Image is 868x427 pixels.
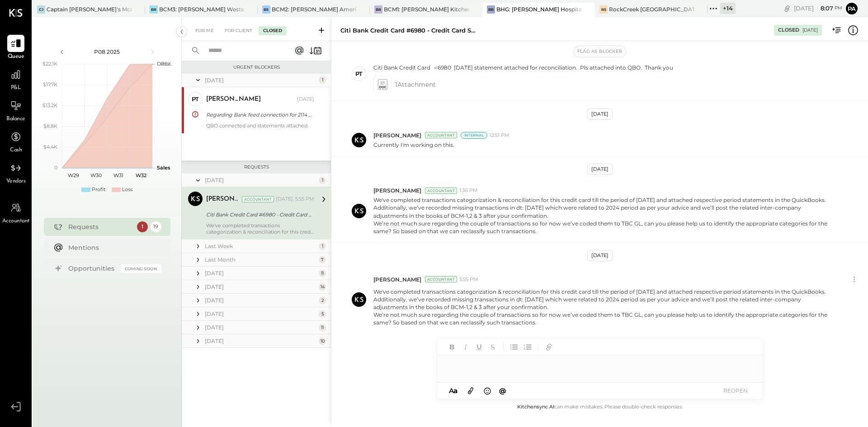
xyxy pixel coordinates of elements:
a: Accountant [0,199,31,225]
button: Italic [460,341,472,353]
div: 14 [319,283,326,291]
a: Vendors [0,160,31,186]
text: W30 [90,172,101,178]
div: copy link [783,4,792,13]
div: RockCreek [GEOGRAPHIC_DATA] [609,5,694,13]
div: 1 [137,221,148,232]
div: [DATE] [794,4,842,13]
div: Internal [461,132,487,139]
div: 5 [319,310,326,318]
button: Ordered List [522,341,533,353]
div: Opportunities [68,264,116,273]
button: Bold [446,341,458,353]
p: Currently I'm working on this. [373,141,454,149]
div: [DATE] [205,324,316,331]
div: 11 [319,324,326,331]
text: W32 [136,172,146,178]
div: Mentions [68,243,157,252]
span: 5:55 PM [459,276,478,283]
div: 10 [319,338,326,345]
button: @ [496,385,509,396]
span: a [453,386,458,395]
div: P08 2025 [69,48,146,56]
button: Flag as Blocker [574,46,626,57]
text: $17.7K [43,81,57,88]
div: 1 [319,76,326,84]
div: [DATE] [587,250,613,261]
text: W29 [67,172,79,178]
div: Loss [122,186,132,193]
text: $8.8K [43,123,57,129]
div: Coming Soon [121,264,161,273]
div: [DATE] [205,269,316,277]
button: REOPEN [717,385,754,397]
span: Vendors [6,178,26,186]
p: Citi Bank Credit Card 6980 [DATE] statement attached for reconciliation. Pls attached into QBO. T... [373,64,673,72]
div: Accountant [425,188,457,194]
button: Add URL [543,341,555,353]
span: 12:51 PM [490,132,509,139]
div: Requests [68,222,132,231]
div: [DATE] [205,76,316,84]
span: Accountant [2,217,30,225]
text: Sales [157,164,170,171]
div: Profit [92,186,105,193]
div: Requests [186,164,326,170]
text: 0 [54,164,57,171]
p: We've completed transactions categorization & reconciliation for this credit card till the period... [373,196,836,235]
div: Accountant [242,196,274,202]
div: [PERSON_NAME] [206,95,261,104]
div: + 14 [720,3,736,14]
div: 1 [319,177,326,184]
div: BB [487,5,495,14]
div: Closed [778,27,799,34]
div: [DATE] [587,108,613,120]
span: 1 Attachment [395,75,436,94]
div: 1 [319,243,326,250]
div: PT [355,70,363,78]
div: For Me [191,26,218,35]
div: For Client [220,26,257,35]
div: [DATE] [297,96,314,103]
span: [PERSON_NAME] [373,131,421,139]
div: Urgent Blockers [186,64,326,70]
p: We've completed transactions categorization & reconciliation for this credit card till the period... [373,288,836,327]
div: [DATE] [205,176,316,184]
div: Accountant [425,132,457,138]
span: [PERSON_NAME] [373,187,421,194]
div: 11 [319,270,326,277]
div: RS [599,5,608,14]
span: 1:36 PM [459,187,478,194]
a: Queue [0,35,31,61]
div: Citi Bank Credit Card #6980 - Credit Card Statement [340,26,476,35]
a: Balance [0,97,31,123]
button: Aa [446,386,461,396]
div: Regarding Bank feed connection for 2114 Citi Card CC# 6980 is expired. [206,110,311,119]
span: @ [499,386,506,395]
div: BHG: [PERSON_NAME] Hospitality Group, LLC [496,5,581,13]
span: P&L [11,84,21,92]
div: 7 [319,256,326,263]
div: [DATE] [205,337,316,345]
div: CJ [37,5,45,14]
text: OPEX [157,61,171,67]
span: Cash [10,146,22,155]
div: Accountant [425,276,457,282]
span: [PERSON_NAME] [373,276,421,283]
div: Last Month [205,256,316,263]
div: Citi Bank Credit Card #6980 - Credit Card Statement [206,210,311,219]
button: Unordered List [508,341,520,353]
div: QBO connected and statements attached. [206,122,314,129]
div: BCM2: [PERSON_NAME] American Cooking [272,5,357,13]
span: # [434,65,438,71]
div: PT [192,95,199,103]
div: BS [262,5,270,14]
div: We've completed transactions categorization & reconciliation for this credit card till the period... [206,222,314,235]
text: $13.2K [42,102,57,108]
div: BR [374,5,382,14]
div: [PERSON_NAME] [206,195,240,204]
div: BR [150,5,158,14]
div: 2 [319,297,326,304]
div: [DATE] [802,27,818,33]
div: BCM1: [PERSON_NAME] Kitchen Bar Market [384,5,469,13]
